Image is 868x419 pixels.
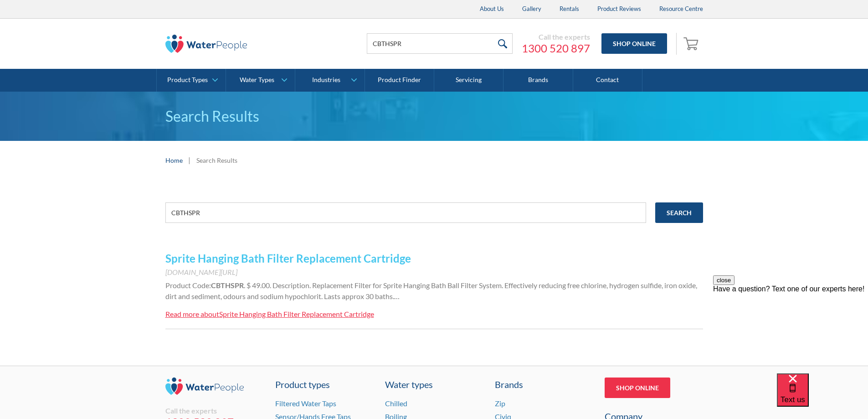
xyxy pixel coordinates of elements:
[503,69,573,92] a: Brands
[165,155,183,165] a: Home
[165,281,211,290] span: Product Code:
[573,69,642,92] a: Contact
[713,275,868,385] iframe: podium webchat widget prompt
[312,76,340,84] div: Industries
[655,202,703,223] input: Search
[365,69,434,92] a: Product Finder
[165,310,219,318] div: Read more about
[683,36,701,51] img: shopping cart
[605,378,670,398] a: Shop Online
[385,378,483,391] a: Water types
[187,155,192,166] div: |
[165,105,703,127] h1: Search Results
[601,33,667,54] a: Shop Online
[394,292,400,300] span: …
[157,69,226,92] a: Product Types
[165,281,697,300] span: . $ 49.00. Description. Replacement Filter for Sprite Hanging Bath Ball Filter System. Effectivel...
[434,69,503,92] a: Servicing
[275,399,336,408] a: Filtered Water Taps
[165,309,374,320] a: Read more aboutSprite Hanging Bath Filter Replacement Cartridge
[165,202,646,223] input: e.g. chilled water cooler
[165,267,703,278] div: [DOMAIN_NAME][URL]
[196,155,237,165] div: Search Results
[495,399,505,408] a: Zip
[165,35,247,53] img: The Water People
[522,41,590,55] a: 1300 520 897
[777,373,868,419] iframe: podium webchat widget bubble
[240,76,274,84] div: Water Types
[295,69,364,92] a: Industries
[367,33,513,54] input: Search products
[165,406,264,415] div: Call the experts
[385,399,407,408] a: Chilled
[275,378,374,391] a: Product types
[211,281,244,290] strong: CBTHSPR
[522,32,590,41] div: Call the experts
[219,310,374,318] div: Sprite Hanging Bath Filter Replacement Cartridge
[167,76,208,84] div: Product Types
[226,69,295,92] a: Water Types
[681,33,703,55] a: Open empty cart
[165,252,411,265] a: Sprite Hanging Bath Filter Replacement Cartridge
[495,378,593,391] div: Brands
